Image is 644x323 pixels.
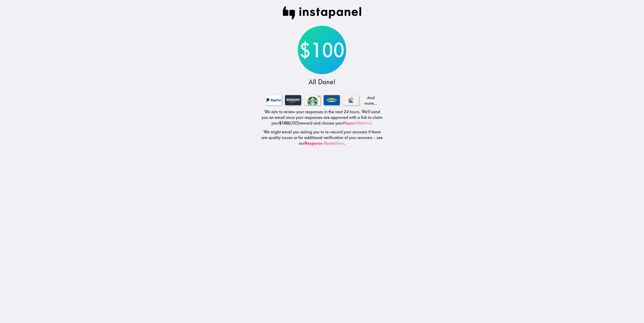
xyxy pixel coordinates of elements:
b: $100 [279,120,289,126]
img: Instapanel [283,6,361,19]
a: Payout Method [343,120,372,126]
h5: We aim to review your responses in the next 24 hours. We'll send you an email once your responses... [261,109,383,126]
h5: We might email you asking you to re-record your answers if there are quality issues or for additi... [261,129,383,146]
div: $100 [298,26,346,74]
p: And more... [362,95,378,106]
a: Response Guidelines [305,141,344,146]
h3: All Done! [309,77,335,86]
